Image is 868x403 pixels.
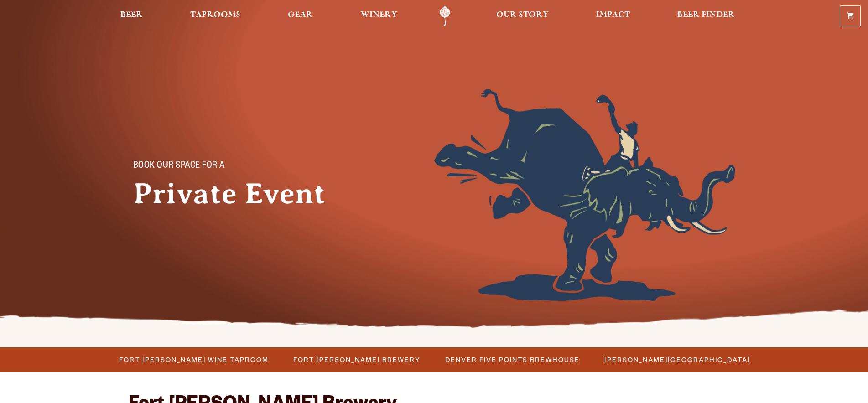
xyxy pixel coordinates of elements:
span: Winery [361,11,397,19]
span: Fort [PERSON_NAME] Wine Taproom [119,353,269,366]
a: Beer [114,6,149,26]
span: Impact [596,11,630,19]
a: Beer Finder [671,6,741,26]
span: Taprooms [190,11,240,19]
span: Beer Finder [677,11,735,19]
a: Fort [PERSON_NAME] Brewery [288,353,425,366]
span: [PERSON_NAME][GEOGRAPHIC_DATA] [604,353,750,366]
a: Impact [590,6,636,26]
a: Fort [PERSON_NAME] Wine Taproom [114,353,273,366]
span: Gear [288,11,313,19]
a: Denver Five Points Brewhouse [440,353,584,366]
img: Foreground404 [434,89,735,301]
span: Fort [PERSON_NAME] Brewery [293,353,421,366]
span: Denver Five Points Brewhouse [445,353,580,366]
a: Odell Home [428,6,462,26]
span: Our Story [496,11,549,19]
a: Winery [355,6,403,26]
h1: Private Event [133,177,352,210]
a: Our Story [490,6,555,26]
a: Gear [282,6,319,26]
p: Book Our Space for a [133,161,334,172]
span: Beer [120,11,143,19]
a: [PERSON_NAME][GEOGRAPHIC_DATA] [599,353,755,366]
a: Taprooms [184,6,246,26]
